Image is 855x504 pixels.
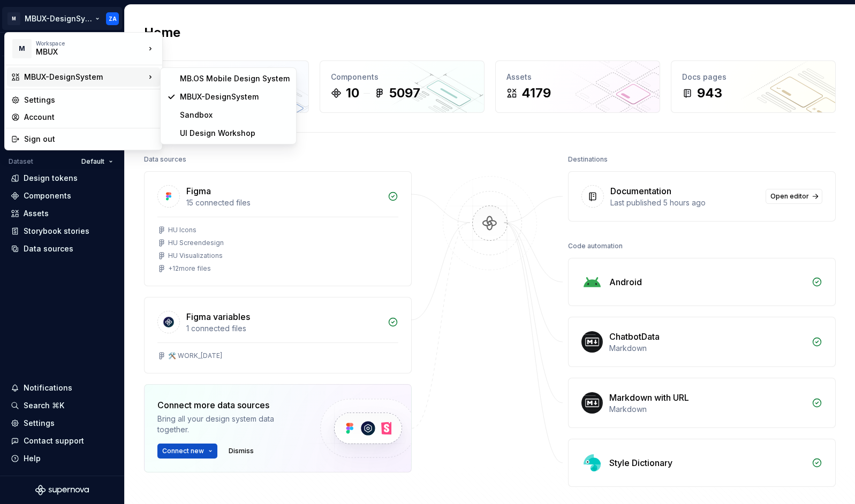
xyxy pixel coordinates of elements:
[36,40,145,47] div: Workspace
[36,47,127,57] div: MBUX
[12,39,32,58] div: M
[180,91,290,102] div: MBUX-DesignSystem
[180,128,290,139] div: UI Design Workshop
[24,95,156,105] div: Settings
[24,134,156,144] div: Sign out
[180,110,290,120] div: Sandbox
[180,73,290,84] div: MB.OS Mobile Design System
[24,112,156,123] div: Account
[24,72,145,82] div: MBUX-DesignSystem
